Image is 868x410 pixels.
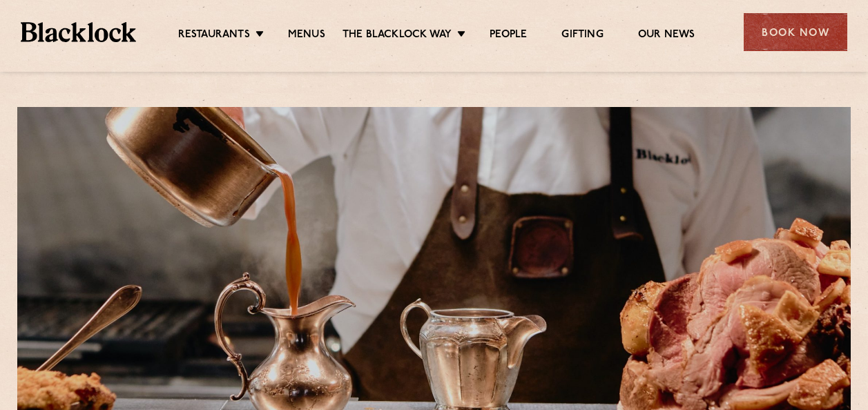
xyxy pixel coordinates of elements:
a: Gifting [561,28,603,43]
a: Restaurants [178,28,250,43]
div: Book Now [744,13,847,51]
a: The Blacklock Way [343,28,452,43]
a: Our News [638,28,695,43]
a: Menus [288,28,325,43]
img: BL_Textured_Logo-footer-cropped.svg [21,22,136,41]
a: People [490,28,527,43]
